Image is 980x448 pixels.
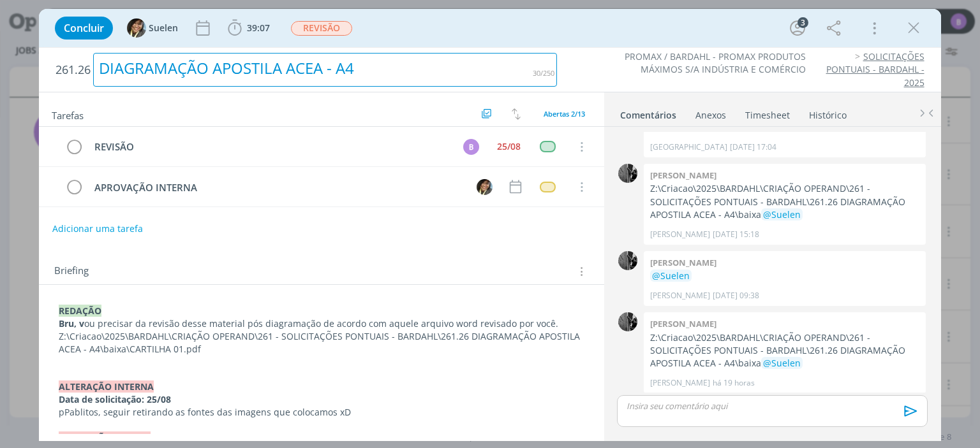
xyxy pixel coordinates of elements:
strong: ALTERAÇÃO INTERNA [59,380,154,393]
span: 261.26 [56,63,91,77]
img: P [618,251,637,270]
strong: REDAÇÃO [59,305,101,317]
div: Anexos [695,109,726,122]
a: Comentários [620,103,677,122]
button: 3 [787,18,808,38]
span: @Suelen [652,270,690,282]
div: dialog [39,9,940,441]
span: @Suelen [763,208,801,220]
strong: Data de solicitação: 25/08 [59,393,171,405]
strong: Bru, v [59,317,84,329]
span: há 19 horas [713,377,755,389]
div: DIAGRAMAÇÃO APOSTILA ACEA - A4 [93,53,557,87]
span: Suelen [149,24,178,33]
span: Abertas 2/13 [544,109,585,119]
p: [GEOGRAPHIC_DATA] [650,141,727,153]
div: REVISÃO [89,139,451,155]
a: SOLICITAÇÕES PONTUAIS - BARDAHL - 2025 [826,50,924,89]
span: [DATE] 15:18 [713,229,759,240]
strong: ALTERAÇÃO CLIENTE [59,431,151,444]
div: 3 [798,17,808,28]
p: Z:\Criacao\2025\BARDAHL\CRIAÇÃO OPERAND\261 - SOLICITAÇÕES PONTUAIS - BARDAHL\261.26 DIAGRAMAÇÃO ... [59,330,584,356]
p: [PERSON_NAME] [650,229,710,240]
b: [PERSON_NAME] [650,170,716,181]
span: REVISÃO [291,21,352,36]
img: arrow-down-up.svg [512,108,521,120]
p: Z:\Criacao\2025\BARDAHL\CRIAÇÃO OPERAND\261 - SOLICITAÇÕES PONTUAIS - BARDAHL\261.26 DIAGRAMAÇÃO ... [650,331,919,370]
img: P [618,312,637,331]
img: P [618,164,637,183]
a: Histórico [808,103,847,122]
p: Z:\Criacao\2025\BARDAHL\CRIAÇÃO OPERAND\261 - SOLICITAÇÕES PONTUAIS - BARDAHL\261.26 DIAGRAMAÇÃO ... [650,182,919,221]
div: APROVAÇÃO INTERNA [89,180,464,196]
a: PROMAX / BARDAHL - PROMAX PRODUTOS MÁXIMOS S/A INDÚSTRIA E COMÉRCIO [625,50,806,75]
p: pPablitos, seguir retirando as fontes das imagens que colocamos xD [59,406,584,419]
span: Briefing [54,263,89,280]
b: [PERSON_NAME] [650,257,716,268]
button: SSuelen [127,18,178,38]
p: [PERSON_NAME] [650,377,710,389]
a: Timesheet [745,103,791,122]
span: [DATE] 09:38 [713,290,759,301]
b: [PERSON_NAME] [650,318,716,329]
button: 39:07 [225,18,273,38]
button: Concluir [55,17,113,40]
div: B [463,139,479,155]
button: B [462,137,481,156]
button: Adicionar uma tarefa [52,217,144,240]
p: [PERSON_NAME] [650,290,710,301]
span: 39:07 [247,22,270,34]
div: 25/08 [497,142,521,151]
span: Concluir [64,23,104,33]
span: Tarefas [52,106,84,122]
button: S [475,177,494,196]
img: S [127,18,146,38]
img: S [477,179,493,195]
span: [DATE] 17:04 [730,141,776,153]
span: @Suelen [763,357,801,369]
p: ou precisar da revisão desse material pós diagramação de acordo com aquele arquivo word revisado ... [59,317,584,330]
button: REVISÃO [290,20,353,36]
